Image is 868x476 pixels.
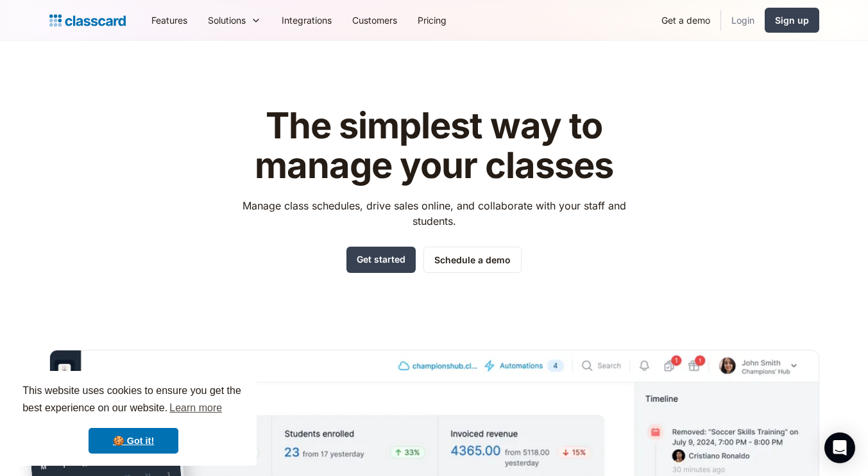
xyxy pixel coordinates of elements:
div: Solutions [198,6,271,35]
a: Features [141,6,198,35]
span: This website uses cookies to ensure you get the best experience on our website. [22,383,244,418]
div: Sign up [775,13,809,27]
a: dismiss cookie message [89,428,178,454]
div: Open Intercom Messenger [824,432,855,463]
a: learn more about cookies [167,398,224,418]
a: Get a demo [651,6,720,35]
a: Get started [346,247,416,273]
p: Manage class schedules, drive sales online, and collaborate with your staff and students. [230,198,638,229]
h1: The simplest way to manage your classes [230,106,638,185]
a: Pricing [407,6,457,35]
div: cookieconsent [10,371,257,466]
a: Customers [342,6,407,35]
a: Sign up [765,8,819,33]
a: Login [721,6,765,35]
a: home [49,12,126,29]
div: Solutions [208,13,246,27]
a: Schedule a demo [423,247,522,273]
a: Integrations [271,6,342,35]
